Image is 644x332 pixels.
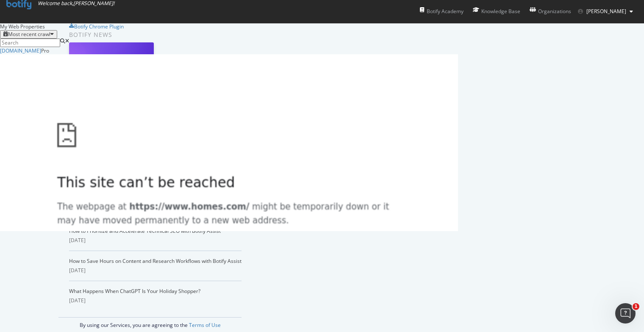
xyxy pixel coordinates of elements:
div: Most recent crawl [8,31,50,37]
div: Botify Chrome Plugin [74,23,124,30]
div: Knowledge Base [473,7,520,16]
div: Organizations [530,7,571,16]
div: By using our Services, you are agreeing to the [58,317,241,329]
img: Why You Need an AI Bot Governance Plan (and How to Build One) [69,42,154,100]
a: Botify Chrome Plugin [69,23,124,30]
span: Todd [586,8,626,15]
div: Botify news [69,30,241,39]
div: Botify Academy [420,7,464,16]
a: What Happens When ChatGPT Is Your Holiday Shopper? [69,287,200,295]
div: [DATE] [69,297,241,304]
div: Pro [41,47,49,54]
iframe: Intercom live chat [615,303,636,324]
a: Terms of Use [189,321,221,329]
div: [DATE] [69,267,241,274]
div: [DATE] [69,237,241,244]
a: How to Save Hours on Content and Research Workflows with Botify Assist [69,257,241,265]
span: 1 [633,303,639,310]
button: [PERSON_NAME] [571,5,640,18]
